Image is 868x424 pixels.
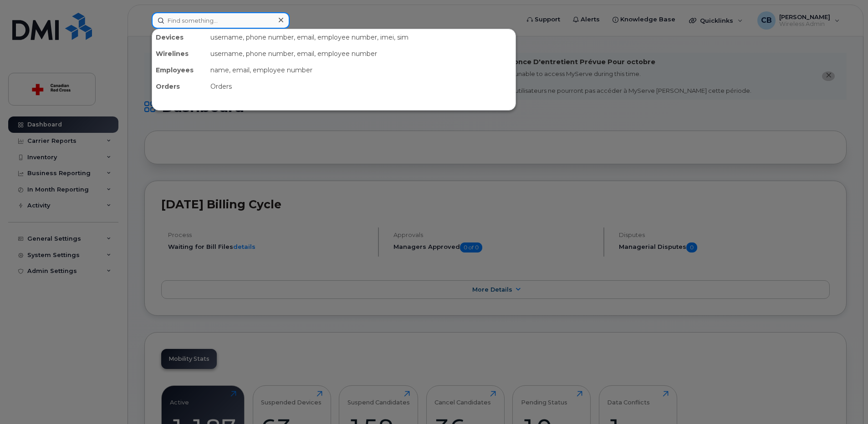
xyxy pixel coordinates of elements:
div: Orders [207,78,516,95]
div: Devices [152,29,207,45]
div: username, phone number, email, employee number [207,45,516,62]
div: name, email, employee number [207,62,516,78]
div: Employees [152,62,207,78]
div: Orders [152,78,207,95]
div: username, phone number, email, employee number, imei, sim [207,29,516,45]
div: Wirelines [152,45,207,62]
